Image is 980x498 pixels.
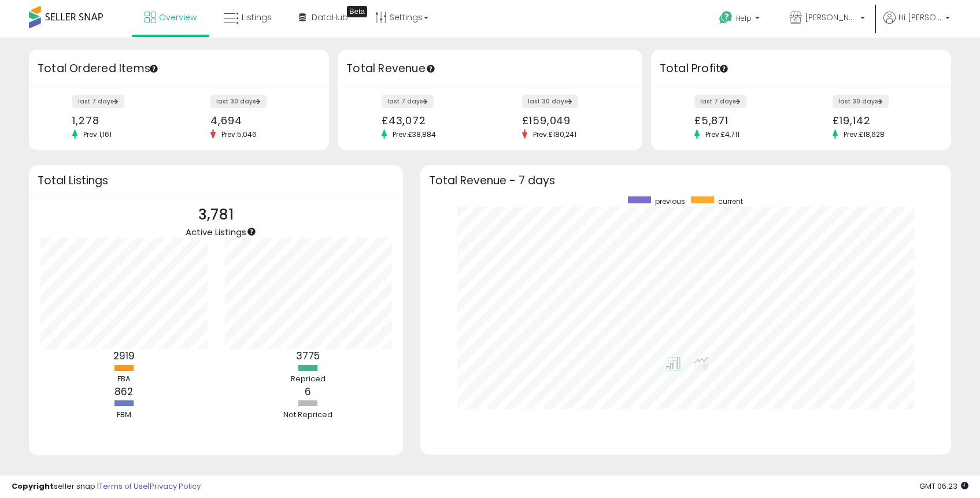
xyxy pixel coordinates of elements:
span: 2025-09-18 06:23 GMT [919,481,968,492]
strong: Copyright [12,481,54,492]
div: Not Repriced [273,410,343,421]
a: Help [710,2,771,38]
a: Terms of Use [99,481,148,492]
div: £159,049 [522,114,622,127]
label: last 7 days [694,95,746,108]
span: Prev: £4,711 [700,129,745,139]
span: Listings [242,12,272,23]
h3: Total Ordered Items [38,61,320,77]
span: current [718,196,743,206]
div: £5,871 [694,114,793,127]
span: previous [655,196,685,206]
div: FBM [89,410,158,421]
b: 2919 [113,349,135,363]
a: Hi [PERSON_NAME] [883,12,950,38]
div: Tooltip anchor [426,64,436,74]
label: last 30 days [833,95,889,108]
span: Prev: £38,884 [387,129,442,139]
div: Tooltip anchor [719,64,729,74]
label: last 30 days [522,95,578,108]
div: 1,278 [72,114,171,127]
span: Prev: 5,046 [216,129,262,139]
div: FBA [89,374,158,385]
h3: Total Listings [38,176,394,185]
span: [PERSON_NAME] [805,12,857,23]
h3: Total Profit [660,61,942,77]
b: 6 [305,385,311,399]
div: 4,694 [210,114,309,127]
div: Tooltip anchor [246,226,257,237]
a: Privacy Policy [150,481,201,492]
div: seller snap | | [12,481,201,492]
div: £43,072 [382,114,482,127]
span: DataHub [312,12,348,23]
label: last 30 days [210,95,267,108]
div: Tooltip anchor [149,64,159,74]
p: 3,781 [186,204,246,226]
span: Active Listings [186,226,246,238]
i: Get Help [719,10,733,25]
span: Prev: 1,161 [77,129,117,139]
label: last 7 days [72,95,124,108]
div: Repriced [273,374,343,385]
b: 862 [114,385,133,399]
h3: Total Revenue - 7 days [429,176,942,185]
span: Hi [PERSON_NAME] [898,12,942,23]
span: Help [736,13,752,23]
div: Tooltip anchor [347,6,367,17]
b: 3775 [296,349,320,363]
span: Overview [159,12,197,23]
span: Prev: £18,628 [838,129,890,139]
div: £19,142 [833,114,931,127]
label: last 7 days [382,95,434,108]
h3: Total Revenue [346,61,634,77]
span: Prev: £180,241 [527,129,582,139]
